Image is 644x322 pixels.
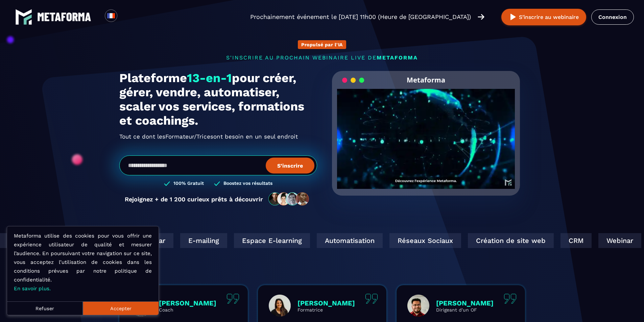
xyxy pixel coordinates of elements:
div: Automatisation [296,233,362,248]
img: checked [214,180,220,187]
img: community-people [266,192,312,206]
p: [PERSON_NAME] [297,299,355,307]
h2: Metaforma [407,71,445,89]
img: logo [15,8,32,25]
div: Webinar [578,233,621,248]
div: E-mailing [160,233,207,248]
p: Prochainement événement le [DATE] 11h00 (Heure de [GEOGRAPHIC_DATA]) [250,12,471,22]
h2: Tout ce dont les ont besoin en un seul endroit [119,131,317,142]
p: [PERSON_NAME] [436,299,494,307]
button: S’inscrire au webinaire [501,9,586,25]
img: quote [504,294,517,304]
button: Accepter [83,301,159,315]
span: 13-en-1 [187,71,232,85]
img: profile [269,295,291,317]
p: Rejoignez + de 1 200 curieux prêts à découvrir [125,196,263,203]
h3: Boostez vos résultats [223,180,272,187]
img: quote [365,294,378,304]
p: Propulsé par l'IA [301,42,343,47]
button: Refuser [7,301,83,315]
video: Your browser does not support the video tag. [337,89,515,178]
div: Réseaux Sociaux [369,233,440,248]
img: fr [107,11,115,20]
button: S’inscrire [266,157,314,173]
p: Dirigeant d'un OF [436,307,494,313]
p: s'inscrire au prochain webinaire live de [119,54,525,61]
h1: Plateforme pour créer, gérer, vendre, automatiser, scaler vos services, formations et coachings. [119,71,317,128]
div: Création de site web [447,233,533,248]
img: play [509,13,517,21]
h3: 100% Gratuit [173,180,204,187]
div: CRM [540,233,571,248]
img: quote [226,294,239,304]
div: Search for option [117,9,134,24]
img: arrow-right [478,13,484,21]
input: Search for option [123,13,128,21]
a: Connexion [591,9,634,25]
img: logo [37,13,91,21]
img: loading [342,77,364,83]
span: Formateur/Trices [165,131,213,142]
p: [PERSON_NAME] [159,299,216,307]
a: En savoir plus. [14,286,51,292]
p: Formatrice [297,307,355,313]
img: profile [407,295,429,317]
img: checked [164,180,170,187]
p: Coach [159,307,216,313]
p: Metaforma utilise des cookies pour vous offrir une expérience utilisateur de qualité et mesurer l... [14,231,152,293]
span: METAFORMA [377,54,418,61]
div: Espace E-learning [213,233,289,248]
